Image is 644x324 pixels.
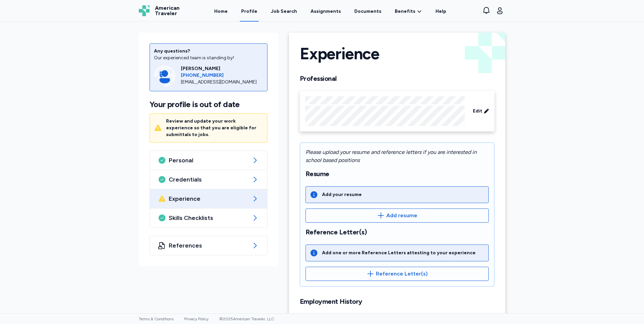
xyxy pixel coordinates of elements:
[166,118,263,138] div: Review and update your work experience so that you are eligible for submittals to jobs.
[154,65,175,87] img: Consultant
[219,317,274,321] span: © 2025 American Traveler, LLC
[305,208,489,223] button: Add resume
[169,214,248,222] span: Skills Checklists
[386,212,417,220] span: Add resume
[169,175,248,184] span: Credentials
[169,195,248,203] span: Experience
[240,1,259,22] a: Profile
[395,8,415,15] span: Benefits
[271,8,297,15] div: Job Search
[305,148,489,164] div: Please upload your resume and reference letters if you are interested in school based positions
[155,5,180,16] span: American Traveler
[139,5,150,16] img: Logo
[305,267,489,281] button: Reference Letter(s)
[395,8,422,15] a: Benefits
[181,72,263,79] a: [PHONE_NUMBER]
[305,228,489,236] h2: Reference Letter(s)
[305,170,489,178] h2: Resume
[184,317,208,321] a: Privacy Policy
[139,317,173,321] a: Terms & Conditions
[150,99,267,109] h1: Your profile is out of date
[169,156,248,164] span: Personal
[300,43,379,64] h1: Experience
[322,250,476,256] div: Add one or more Reference Letters attesting to your experience
[154,48,263,55] div: Any questions?
[169,241,248,250] span: References
[322,191,362,198] div: Add your resume
[300,91,494,132] div: Edit
[300,297,494,306] h2: Employment History
[300,74,494,83] h2: Professional
[473,108,482,115] span: Edit
[181,79,263,86] div: [EMAIL_ADDRESS][DOMAIN_NAME]
[376,270,428,278] span: Reference Letter(s)
[154,55,263,61] div: Our experienced team is standing by!
[181,65,263,72] div: [PERSON_NAME]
